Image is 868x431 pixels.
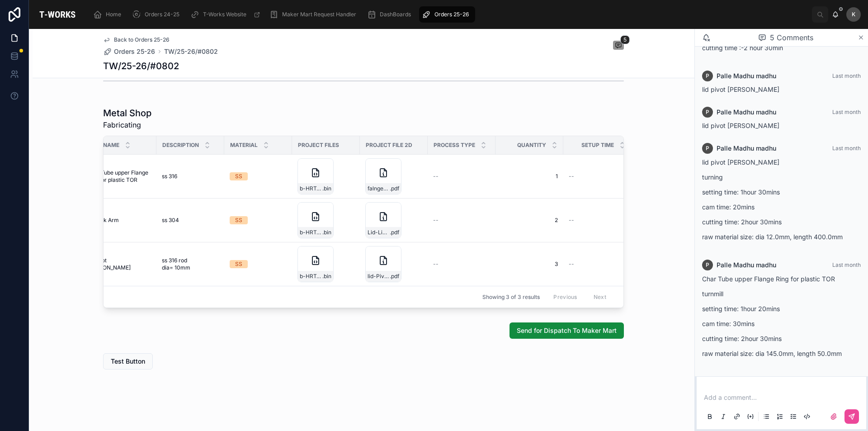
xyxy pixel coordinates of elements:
p: turning [702,172,861,182]
span: Palle Madhu madhu [717,144,776,153]
span: Test Button [111,357,145,366]
span: .bin [322,229,331,236]
a: Orders 25-26 [103,47,155,56]
span: Last month [832,109,861,115]
span: 2 [501,217,558,224]
button: Test Button [103,353,153,369]
span: lid pivot [PERSON_NAME] [702,85,779,93]
span: -- [433,173,439,180]
span: Project File 2D [366,142,412,149]
span: Part Name [87,142,119,149]
span: Process Type [434,142,475,149]
a: T-Works Website [188,6,265,23]
span: Quantity [517,142,546,149]
span: b-HRT_V2.x_Lid-pivot-rod [300,273,322,280]
div: SS [235,260,242,268]
span: .bin [322,185,331,192]
p: setting time: 1hour 20mins [702,304,861,313]
span: Palle Madhu madhu [717,71,776,81]
span: P [706,261,709,269]
span: lid pivot [PERSON_NAME] [87,257,151,271]
span: ss 316 [162,173,177,180]
span: Palle Madhu madhu [717,108,776,117]
span: .pdf [390,273,399,280]
span: -- [433,217,439,224]
p: lid pivot [PERSON_NAME] [702,157,861,167]
span: Last month [832,261,861,268]
span: ss 304 [162,217,179,224]
span: 1 [501,173,558,180]
p: cam time: 30mins [702,319,861,328]
span: K [852,11,855,18]
p: turnmill [702,289,861,298]
span: -- [569,173,574,180]
img: App logo [36,7,79,22]
span: Last month [832,72,861,79]
span: Project Files [298,142,339,149]
span: b-HRT_V2.x_Lid-link-arm [300,229,322,236]
span: T-Works Website [203,11,246,18]
span: Palle Madhu madhu [717,260,776,270]
button: 5 [613,41,624,52]
h1: TW/25-26/#0802 [103,60,179,72]
span: 5 Comments [770,32,813,43]
a: TW/25-26/#0802 [164,47,218,56]
span: .pdf [390,229,399,236]
span: Lid-Link-Arm [368,229,390,236]
span: Char Tube upper Flange Ring for plastic TOR [87,169,151,184]
button: Send for Dispatch To Maker Mart [509,322,624,339]
p: cutting time: 2hour 30mins [702,217,861,227]
a: DashBoards [364,6,417,23]
span: Orders 25-26 [114,47,155,56]
h1: Metal Shop [103,107,151,119]
span: falnge-ring-for-plastic-Tor [368,185,390,192]
a: Maker Mart Request Handler [267,6,363,23]
span: .pdf [390,185,399,192]
p: raw material size: dia 12.0mm, length 400.0mm [702,232,861,242]
span: -- [569,260,574,268]
span: Material [230,142,258,149]
p: cutting time :-2 hour 30min [702,43,861,52]
span: Home [106,11,121,18]
span: Orders 24-25 [145,11,179,18]
span: Back to Orders 25-26 [114,36,170,43]
span: lid-Pivot-Rod [368,273,390,280]
span: 5 [620,35,630,44]
span: -- [569,217,574,224]
span: Last month [832,145,861,152]
a: Back to Orders 25-26 [103,36,170,43]
p: raw material size: dia 145.0mm, length 50.0mm [702,349,861,358]
span: ss 316 rod dia= 10mm [162,257,217,271]
span: Maker Mart Request Handler [282,11,356,18]
span: Fabricating [103,119,151,130]
p: cutting time: 2hour 30mins [702,334,861,343]
span: 3 [501,260,558,268]
div: SS [235,216,242,224]
span: Showing 3 of 3 results [482,294,540,301]
a: Home [90,6,127,23]
span: Send for Dispatch To Maker Mart [517,326,617,335]
span: b-HRT_V2.x_Char-tube-upper-flange-ring-for-Plastic-TOR [300,185,322,192]
span: DashBoards [380,11,411,18]
span: -- [433,260,439,268]
a: Orders 25-26 [419,6,475,23]
span: lid pivot [PERSON_NAME] [702,122,779,129]
span: Setup Time [581,142,614,149]
span: Orders 25-26 [434,11,469,18]
span: Description [162,142,199,149]
div: scrollable content [86,5,812,24]
span: P [706,72,709,80]
span: P [706,145,709,152]
a: Orders 24-25 [129,6,186,23]
p: cam time: 20mins [702,202,861,212]
p: setting time: 1hour 30mins [702,187,861,197]
p: Char Tube upper Flange Ring for plastic TOR [702,274,861,284]
span: P [706,109,709,116]
span: .bin [322,273,331,280]
div: SS [235,172,242,180]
